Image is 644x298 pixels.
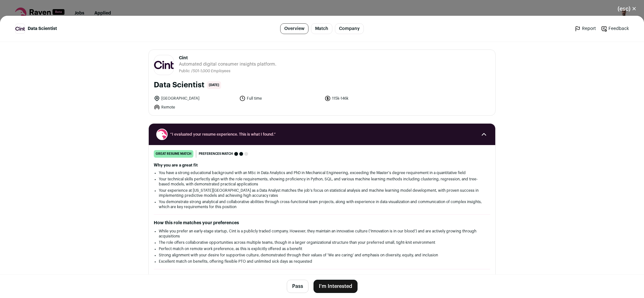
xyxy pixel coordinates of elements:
[179,69,191,73] li: Public
[314,280,358,293] button: I'm Interested
[179,55,276,61] span: Cint
[159,229,485,239] li: While you prefer an early-stage startup, Cint is a publicly traded company. However, they maintai...
[154,104,236,110] li: Remote
[280,23,308,34] a: Overview
[239,95,321,102] li: Full time
[335,23,364,34] a: Company
[575,26,596,32] a: Report
[199,151,233,157] span: Preferences match
[15,27,25,31] img: c1dc070c250b4101417112787eb572b6c51eb6af1a3dfa70db6434c109b5039f.png
[154,61,174,69] img: c1dc070c250b4101417112787eb572b6c51eb6af1a3dfa70db6434c109b5039f.png
[154,95,236,102] li: [GEOGRAPHIC_DATA]
[159,259,485,264] li: Excellent match on benefits, offering flexible PTO and unlimited sick days as requested
[610,2,644,16] button: Close modal
[179,61,276,67] span: Automated digital consumer insights platform.
[159,177,485,187] li: Your technical skills perfectly align with the role requirements, showing proficiency in Python, ...
[287,280,308,293] button: Pass
[207,81,221,89] span: [DATE]
[159,199,485,209] li: You demonstrate strong analytical and collaborative abilities through cross-functional team proje...
[311,23,332,34] a: Match
[154,150,193,158] div: great resume match
[154,80,204,90] h1: Data Scientist
[28,26,57,32] span: Data Scientist
[325,95,406,102] li: 115k-146k
[170,132,474,137] span: “I evaluated your resume experience. This is what I found.”
[601,26,629,32] a: Feedback
[193,69,230,73] span: 501-1,000 Employees
[154,220,490,226] h2: How this role matches your preferences
[154,163,490,168] h2: Why you are a great fit
[159,253,485,258] li: Strong alignment with your desire for supportive culture, demonstrated through their values of 'W...
[159,240,485,245] li: The role offers collaborative opportunities across multiple teams, though in a larger organizatio...
[159,170,485,175] li: You have a strong educational background with an MSc in Data Analytics and PhD in Mechanical Engi...
[159,188,485,198] li: Your experience at [US_STATE][GEOGRAPHIC_DATA] as a Data Analyst matches the job's focus on stati...
[159,246,485,251] li: Perfect match on remote work preference, as this is explicitly offered as a benefit
[191,69,230,73] li: /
